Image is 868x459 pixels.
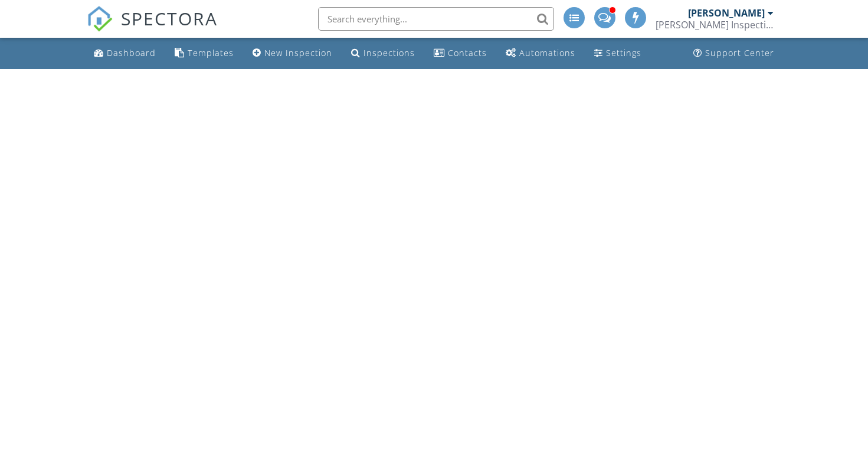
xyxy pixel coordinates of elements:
[363,47,415,58] div: Inspections
[89,42,161,64] a: Dashboard
[318,7,554,31] input: Search everything...
[121,6,218,31] span: SPECTORA
[448,47,487,58] div: Contacts
[501,42,580,64] a: Automations (Advanced)
[656,19,774,31] div: Christman Inspections, LLC
[248,42,337,64] a: New Inspection
[429,42,492,64] a: Contacts
[87,16,218,41] a: SPECTORA
[705,47,774,58] div: Support Center
[688,7,765,19] div: [PERSON_NAME]
[107,47,156,58] div: Dashboard
[264,47,332,58] div: New Inspection
[87,6,113,32] img: The Best Home Inspection Software - Spectora
[606,47,641,58] div: Settings
[346,42,420,64] a: Inspections
[689,42,779,64] a: Support Center
[170,42,238,64] a: Templates
[188,47,234,58] div: Templates
[589,42,646,64] a: Settings
[519,47,575,58] div: Automations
